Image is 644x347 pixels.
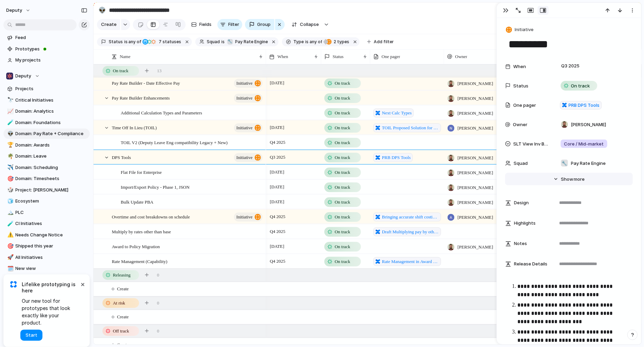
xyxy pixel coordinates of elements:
span: Fields [199,21,212,28]
span: Ecosystem [16,198,87,205]
span: Rate Management (Capability) [112,257,167,265]
div: 🎯 [7,242,12,250]
span: 2 [332,39,337,44]
div: 🗓️ [7,265,12,273]
button: isany of [123,38,143,46]
span: any of [128,39,141,45]
span: Pay Rate Engine [571,160,606,167]
span: On track [335,184,350,191]
span: Next Calc Types [382,110,412,116]
span: CI Initiatives [16,220,87,227]
button: initiative [234,153,263,162]
button: 🎲 [6,187,13,194]
button: deputy [3,5,34,16]
div: 🎲 [7,186,12,194]
span: Q4 2025 [268,138,287,147]
span: On track [335,258,350,265]
span: [PERSON_NAME] [571,121,606,128]
span: statuses [157,39,182,45]
span: initiative [236,123,253,133]
button: 👽 [97,5,108,16]
button: Fields [188,19,215,30]
div: 🔭 [7,96,12,104]
span: Project: [PERSON_NAME] [16,187,87,194]
div: ☄️Domain: Payroll AU [3,275,90,285]
a: 🏔️PLC [3,207,90,218]
span: Projects [16,85,87,92]
button: ✈️ [6,164,13,171]
span: Multiply by rates other than base [112,227,171,235]
div: 🔭Critical Initiatives [3,95,90,105]
span: Initiative [515,26,534,33]
span: Releasing [113,272,130,279]
span: Bulk Update PBA [121,198,154,206]
div: 🔧 [227,39,233,45]
button: 🧪 [6,119,13,126]
span: On track [335,124,350,131]
span: On track [335,214,350,221]
span: Add filter [374,39,394,45]
span: Design [514,199,529,206]
span: Start [26,332,37,339]
span: SLT View Inv Bucket [514,141,549,148]
a: PRB DPS Tools [373,153,413,162]
span: [PERSON_NAME] [458,110,493,117]
div: 🧊 [7,197,12,205]
a: Prototypes [3,44,90,54]
span: Type [294,39,304,45]
span: PLC [16,209,87,216]
a: Feed [3,32,90,43]
a: 🎯Domain: Timesheets [3,173,90,184]
div: 🧪 [7,220,12,228]
span: Shipped this year [16,243,87,250]
div: 🌴 [7,152,12,160]
button: 2 types [323,38,351,46]
span: Off track [113,328,129,335]
span: My projects [16,57,87,64]
div: 🏆 [7,141,12,149]
span: [PERSON_NAME] [458,244,493,251]
span: Status [514,83,529,90]
span: Squad [207,39,220,45]
span: Flat File for Enterprise [121,168,162,176]
span: any of [309,39,322,45]
span: PRB DPS Tools [569,102,600,109]
span: Create [117,285,129,292]
span: initiative [236,212,253,222]
span: [DATE] [268,79,286,87]
span: Time Off In Lieu (TOIL) [112,123,157,131]
span: [PERSON_NAME] [458,214,493,221]
span: Additional Calculation Types and Parameters [121,109,202,116]
span: Q4 2025 [268,213,287,221]
span: [DATE] [268,183,286,191]
button: Filter [217,19,242,30]
span: DPS Tools [112,153,131,161]
button: 7 statuses [142,38,183,46]
button: 📈 [6,108,13,115]
span: 13 [157,67,162,74]
span: 0 [157,328,159,335]
a: 🎲Project: [PERSON_NAME] [3,185,90,195]
div: 📈 [7,107,12,115]
div: 🔧 [561,160,568,167]
span: On track [113,67,128,74]
a: 🧪CI Initiatives [3,218,90,229]
a: Rate Management in Award Policies [373,257,441,266]
span: initiative [236,93,253,103]
button: 🚀 [6,254,13,261]
a: 🚀All Initiatives [3,252,90,263]
span: TOIL V2 (Deputy Leave Eng compatibility Legacy + New) [121,138,228,146]
span: Release Details [514,261,548,268]
div: 🏔️ [7,208,12,216]
span: [DATE] [268,168,286,176]
span: Q4 2025 [268,227,287,236]
button: 🔭 [6,97,13,104]
span: One pager [382,53,400,60]
span: Feed [16,34,87,41]
span: Show [561,176,574,183]
a: 🗓️New view [3,263,90,274]
span: [PERSON_NAME] [458,95,493,102]
span: On track [335,139,350,146]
